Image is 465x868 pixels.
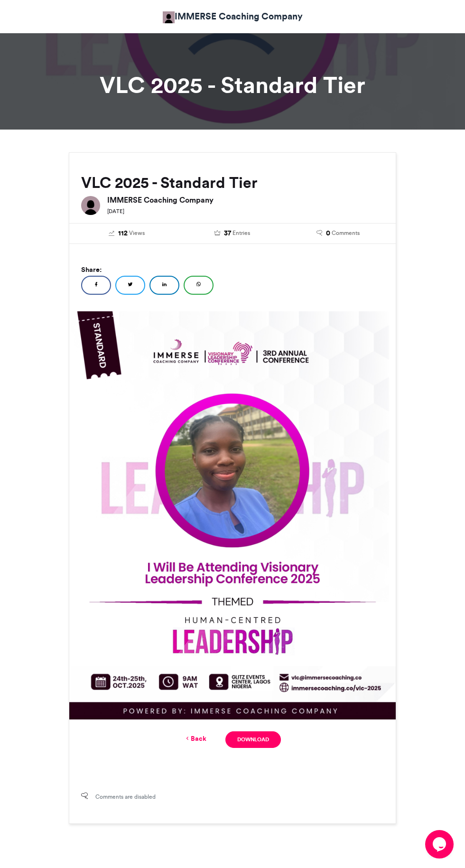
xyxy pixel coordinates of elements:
[81,174,384,191] h2: VLC 2025 - Standard Tier
[163,11,175,23] img: IMMERSE Coaching Company
[187,228,279,239] a: 37 Entries
[129,229,145,237] span: Views
[107,196,384,204] h6: IMMERSE Coaching Company
[163,9,303,23] a: IMMERSE Coaching Company
[425,830,456,859] iframe: chat widget
[81,228,173,239] a: 112 Views
[292,228,384,239] a: 0 Comments
[69,74,396,96] h1: VLC 2025 - Standard Tier
[232,229,250,237] span: Entries
[107,208,124,215] small: [DATE]
[95,793,156,801] span: Comments are disabled
[81,196,100,215] img: IMMERSE Coaching Company
[326,228,330,239] span: 0
[81,263,384,276] h5: Share:
[225,731,281,748] a: Download
[224,228,231,239] span: 37
[69,311,396,719] img: Entry download
[118,228,128,239] span: 112
[332,229,360,237] span: Comments
[184,734,206,744] a: Back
